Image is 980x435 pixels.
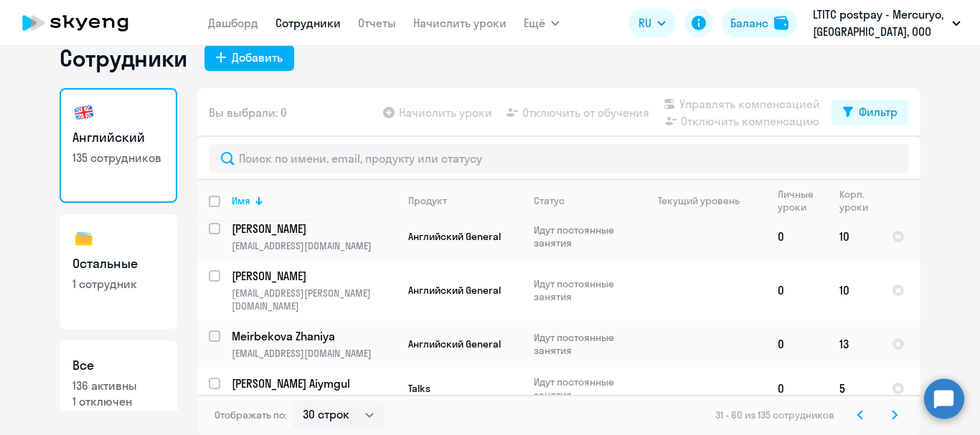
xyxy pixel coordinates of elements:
td: 10 [828,260,880,320]
p: Идут постоянные занятия [534,376,632,401]
div: Добавить [232,49,283,66]
p: [EMAIL_ADDRESS][DOMAIN_NAME] [232,239,396,252]
p: 136 активны [72,378,164,393]
div: Имя [232,194,396,207]
div: Корп. уроки [839,188,880,214]
div: Текущий уровень [658,194,740,207]
button: Ещё [524,9,560,37]
span: Английский General [408,284,501,297]
p: [EMAIL_ADDRESS][DOMAIN_NAME] [232,394,396,407]
td: 13 [828,320,880,368]
p: [PERSON_NAME] [232,221,394,236]
p: Идут постоянные занятия [534,224,632,249]
p: Идут постоянные занятия [534,277,632,303]
a: Дашборд [208,16,258,30]
p: [EMAIL_ADDRESS][DOMAIN_NAME] [232,347,396,360]
h1: Сотрудники [60,44,187,72]
div: Имя [232,194,250,207]
span: Вы выбрали: 0 [209,104,287,121]
div: Личные уроки [778,188,827,214]
h3: Английский [72,128,164,147]
td: 0 [766,213,828,260]
p: LTITC postpay - Mercuryo, [GEOGRAPHIC_DATA], ООО [813,6,946,40]
span: Английский General [408,230,501,243]
div: Фильтр [859,103,897,120]
span: RU [639,14,651,32]
p: Meirbekova Zhaniya [232,328,394,344]
span: Talks [408,382,430,395]
a: Отчеты [358,16,396,30]
p: 1 отключен [72,393,164,409]
a: Meirbekova Zhaniya [232,328,396,344]
h3: Остальные [72,254,164,273]
a: [PERSON_NAME] [232,268,396,284]
p: [PERSON_NAME] [232,268,394,284]
button: LTITC postpay - Mercuryo, [GEOGRAPHIC_DATA], ООО [806,6,968,40]
h3: Все [72,356,164,375]
button: Фильтр [831,100,909,125]
td: 5 [828,368,880,409]
p: [EMAIL_ADDRESS][PERSON_NAME][DOMAIN_NAME] [232,287,396,312]
img: balance [774,16,788,30]
img: english [72,101,95,124]
span: Ещё [524,14,545,32]
a: [PERSON_NAME] Aiymgul [232,376,396,391]
input: Поиск по имени, email, продукту или статусу [209,144,909,173]
div: Баланс [730,14,768,32]
td: 0 [766,320,828,368]
div: Текущий уровень [644,194,765,207]
button: Балансbalance [722,9,797,37]
span: 31 - 60 из 135 сотрудников [715,408,834,421]
td: 0 [766,368,828,409]
p: [PERSON_NAME] Aiymgul [232,376,394,391]
span: Английский General [408,338,501,350]
p: 1 сотрудник [72,276,164,292]
a: Сотрудники [275,16,341,30]
p: Идут постоянные занятия [534,331,632,357]
a: Английский135 сотрудников [60,88,177,203]
button: Добавить [204,45,294,71]
div: Статус [534,194,565,207]
td: 10 [828,213,880,260]
p: 135 сотрудников [72,150,164,166]
a: Остальные1 сотрудник [60,214,177,329]
td: 0 [766,260,828,320]
span: Отображать по: [215,408,287,421]
a: Начислить уроки [413,16,507,30]
img: others [72,227,95,250]
div: Продукт [408,194,447,207]
a: [PERSON_NAME] [232,221,396,236]
button: RU [628,9,676,37]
